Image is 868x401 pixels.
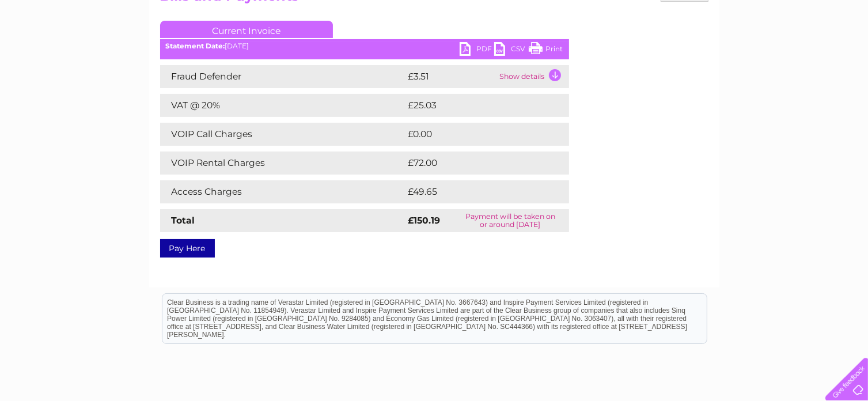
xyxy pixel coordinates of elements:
td: VAT @ 20% [160,94,405,117]
td: VOIP Rental Charges [160,152,405,175]
td: Payment will be taken on or around [DATE] [452,209,568,232]
a: Pay Here [160,239,215,258]
a: Water [665,49,687,58]
td: Show details [497,65,569,88]
td: Fraud Defender [160,65,405,88]
td: Access Charges [160,180,405,203]
a: 0333 014 3131 [651,6,730,20]
a: Current Invoice [160,21,333,38]
a: CSV [494,42,529,59]
a: Log out [830,49,857,58]
td: £0.00 [405,123,543,146]
td: £25.03 [405,94,545,117]
td: £72.00 [405,152,546,175]
a: Energy [694,49,719,58]
img: logo.png [31,30,89,65]
strong: £150.19 [408,215,441,226]
b: Statement Date: [166,41,225,50]
td: £49.65 [405,180,546,203]
a: Telecoms [726,49,761,58]
div: Clear Business is a trading name of Verastar Limited (registered in [GEOGRAPHIC_DATA] No. 3667643... [162,6,707,56]
a: PDF [460,42,494,59]
td: £3.51 [405,65,497,88]
a: Contact [791,49,820,58]
a: Print [529,42,563,59]
strong: Total [172,215,195,226]
div: [DATE] [160,42,569,50]
a: Blog [768,49,784,58]
td: VOIP Call Charges [160,123,405,146]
